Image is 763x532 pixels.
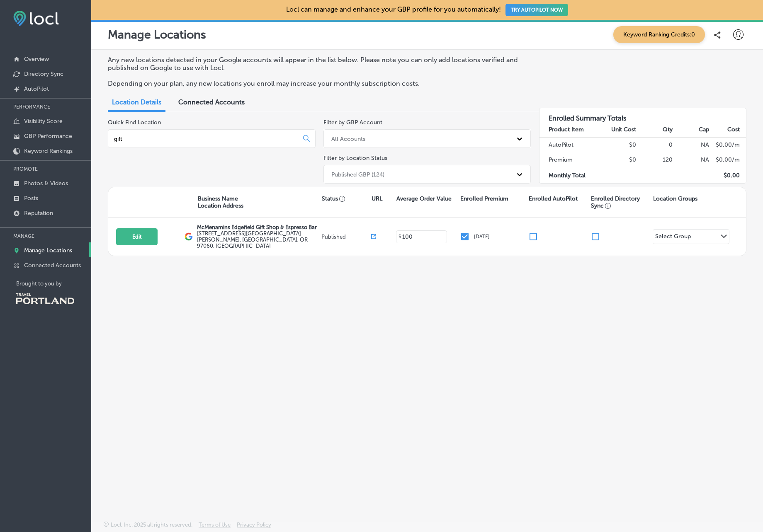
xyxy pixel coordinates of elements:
[108,80,523,87] p: Depending on your plan, any new locations you enroll may increase your monthly subscription costs.
[322,195,372,202] p: Status
[539,108,746,122] h3: Enrolled Summary Totals
[24,85,49,92] p: AutoPilot
[16,293,74,304] img: Travel Portland
[600,122,637,138] th: Unit Cost
[331,135,365,142] div: All Accounts
[539,137,600,152] td: AutoPilot
[637,137,673,152] td: 0
[460,195,508,202] p: Enrolled Premium
[613,26,705,43] span: Keyword Ranking Credits: 0
[539,152,600,168] td: Premium
[673,137,710,152] td: NA
[24,56,49,63] p: Overview
[673,152,710,168] td: NA
[108,28,206,41] p: Manage Locations
[600,152,637,168] td: $0
[710,122,746,138] th: Cost
[529,195,578,202] p: Enrolled AutoPilot
[591,195,649,209] p: Enrolled Directory Sync
[24,195,38,202] p: Posts
[24,210,53,217] p: Reputation
[323,155,387,162] label: Filter by Location Status
[331,171,384,178] div: Published GBP (124)
[112,98,161,106] span: Location Details
[653,195,697,202] p: Location Groups
[655,233,691,242] div: Select Group
[108,56,523,72] p: Any new locations detected in your Google accounts will appear in the list below. Please note you...
[600,137,637,152] td: $0
[24,247,72,254] p: Manage Locations
[199,522,231,532] a: Terms of Use
[198,195,243,209] p: Business Name Location Address
[111,522,192,528] p: Locl, Inc. 2025 all rights reserved.
[637,152,673,168] td: 120
[185,232,193,241] img: logo
[396,195,452,202] p: Average Order Value
[399,234,401,239] p: $
[323,119,382,126] label: Filter by GBP Account
[113,135,296,143] input: All Locations
[16,281,91,287] p: Brought to you by
[24,148,73,155] p: Keyword Rankings
[539,168,600,183] td: Monthly Total
[372,195,382,202] p: URL
[549,126,584,133] strong: Product Item
[505,4,568,16] button: TRY AUTOPILOT NOW
[321,234,371,240] p: Published
[197,230,319,249] label: [STREET_ADDRESS][GEOGRAPHIC_DATA][PERSON_NAME] , [GEOGRAPHIC_DATA], OR 97060, [GEOGRAPHIC_DATA]
[24,180,68,187] p: Photos & Videos
[710,168,746,183] td: $ 0.00
[237,522,271,532] a: Privacy Policy
[710,152,746,168] td: $ 0.00 /m
[637,122,673,138] th: Qty
[13,11,59,26] img: fda3e92497d09a02dc62c9cd864e3231.png
[108,119,161,126] label: Quick Find Location
[178,98,245,106] span: Connected Accounts
[24,70,63,77] p: Directory Sync
[24,262,81,269] p: Connected Accounts
[197,224,319,230] p: McMenamins Edgefield Gift Shop & Espresso Bar
[24,133,72,140] p: GBP Performance
[710,137,746,152] td: $ 0.00 /m
[24,118,63,125] p: Visibility Score
[116,228,158,245] button: Edit
[673,122,710,138] th: Cap
[474,234,490,239] p: [DATE]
